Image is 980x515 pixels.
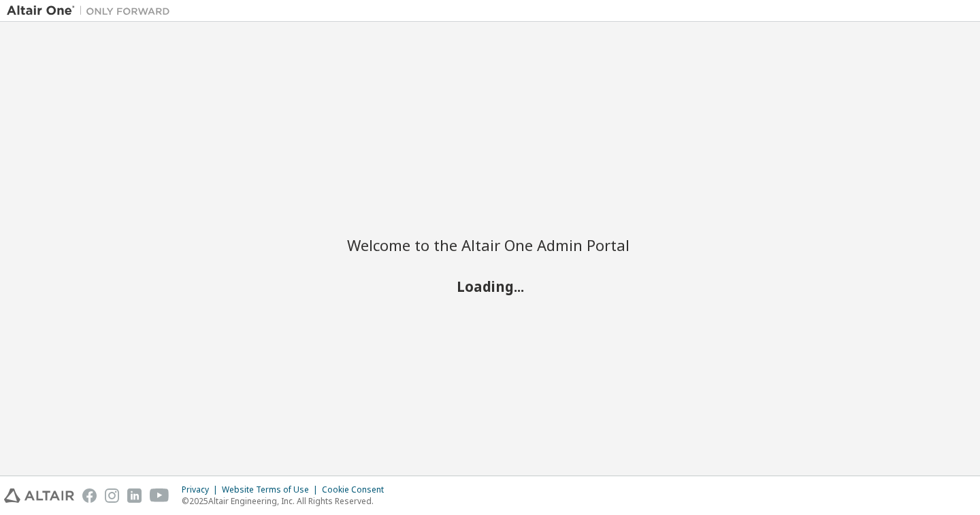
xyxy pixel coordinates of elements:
[222,484,322,495] div: Website Terms of Use
[150,488,169,503] img: youtube.svg
[182,495,392,507] p: © 2025 Altair Engineering, Inc. All Rights Reserved.
[347,235,633,254] h2: Welcome to the Altair One Admin Portal
[182,484,222,495] div: Privacy
[105,488,119,503] img: instagram.svg
[322,484,392,495] div: Cookie Consent
[82,488,97,503] img: facebook.svg
[4,488,74,503] img: altair_logo.svg
[127,488,142,503] img: linkedin.svg
[7,4,177,18] img: Altair One
[347,277,633,295] h2: Loading...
